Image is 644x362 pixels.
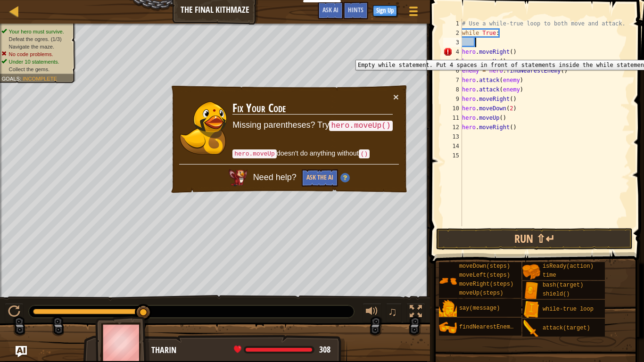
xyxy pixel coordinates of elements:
[1,35,70,43] li: Defeat the ogres.
[543,272,556,279] span: time
[543,282,583,288] span: bash(target)
[1,43,70,50] li: Navigate the maze.
[443,75,462,85] div: 7
[151,344,338,356] div: Tharin
[253,173,298,182] span: Need help?
[1,50,70,58] li: No code problems.
[459,281,513,288] span: moveRight(steps)
[459,290,504,296] span: moveUp(steps)
[9,66,50,72] span: Collect the gems.
[23,75,57,82] span: Incomplete
[443,85,462,94] div: 8
[1,58,70,66] li: Under 10 statements.
[406,303,425,322] button: Toggle fullscreen
[386,303,402,322] button: ♫
[9,28,64,34] span: Your hero must survive.
[439,272,457,290] img: portrait.png
[402,2,425,24] button: Show game menu
[9,36,62,42] span: Defeat the ogres. (1/3)
[233,101,393,115] h3: Fix Your Code
[436,228,633,250] button: Run ⇧↵
[373,5,397,16] button: Sign Up
[234,346,330,354] div: health: 308 / 312
[443,19,462,28] div: 1
[232,119,393,132] p: Missing parentheses? Try
[522,301,540,319] img: portrait.png
[459,305,500,312] span: say(message)
[330,121,393,132] code: hero.moveUp()
[443,47,462,57] div: 4
[443,38,462,47] div: 3
[348,5,363,14] span: Hints
[439,300,457,318] img: portrait.png
[522,282,540,300] img: portrait.png
[9,51,53,57] span: No code problems.
[459,324,520,330] span: findNearestEnemy()
[16,346,27,357] button: Ask AI
[443,113,462,123] div: 11
[443,104,462,113] div: 10
[543,263,594,270] span: isReady(action)
[439,319,457,337] img: portrait.png
[443,66,462,75] div: 6
[543,325,590,331] span: attack(target)
[522,320,540,337] img: portrait.png
[543,291,570,297] span: shield()
[443,151,462,160] div: 15
[232,148,393,160] p: doesn't do anything without
[228,169,247,186] img: AI
[301,169,338,187] button: Ask the AI
[543,306,594,313] span: while-true loop
[322,5,339,14] span: Ask AI
[443,94,462,104] div: 9
[443,57,462,66] div: 5
[232,149,277,159] code: hero.moveUp
[9,43,55,49] span: Navigate the maze.
[443,141,462,151] div: 14
[1,75,20,82] span: Goals
[522,263,540,281] img: portrait.png
[393,92,399,102] button: ×
[5,303,24,322] button: Ctrl + P: Play
[1,66,70,73] li: Collect the gems.
[180,100,227,154] img: duck_okar.png
[443,28,462,38] div: 2
[20,75,23,82] span: :
[9,58,59,65] span: Under 10 statements.
[443,132,462,141] div: 13
[443,123,462,132] div: 12
[319,344,330,355] span: 308
[1,28,70,35] li: Your hero must survive.
[359,150,370,159] code: ()
[318,2,343,19] button: Ask AI
[459,272,510,279] span: moveLeft(steps)
[340,173,349,183] img: Hint
[459,263,510,270] span: moveDown(steps)
[388,304,397,319] span: ♫
[363,303,381,322] button: Adjust volume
